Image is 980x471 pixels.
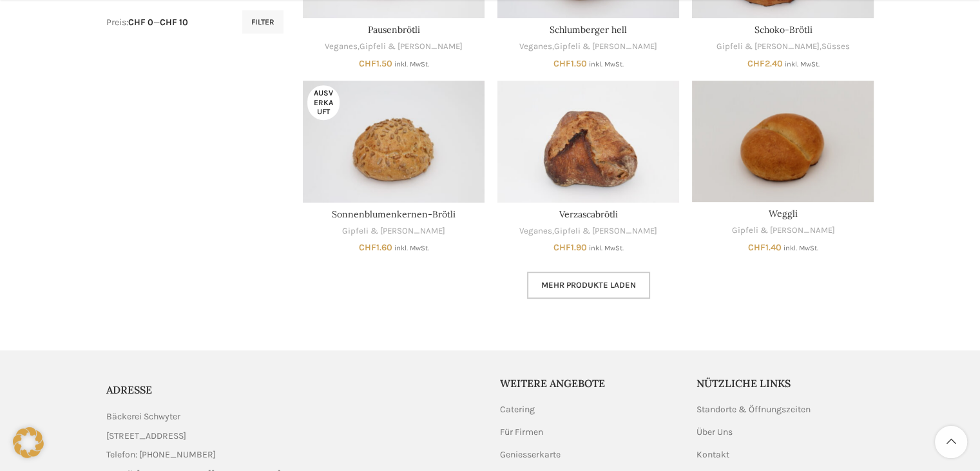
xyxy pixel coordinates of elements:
a: Gipfeli & [PERSON_NAME] [360,41,463,53]
div: Preis: — [106,16,188,29]
a: Gipfeli & [PERSON_NAME] [716,41,820,53]
a: Mehr Produkte laden [527,272,650,299]
bdi: 1.50 [359,58,392,69]
small: inkl. MwSt. [589,244,624,252]
a: Gipfeli & [PERSON_NAME] [342,225,445,237]
span: Ausverkauft [307,85,340,119]
a: List item link [106,448,481,462]
small: inkl. MwSt. [394,60,429,68]
div: , [497,225,679,237]
a: Schoko-Brötli [754,24,812,35]
a: Pausenbrötli [368,24,420,35]
a: Weggli [692,81,874,202]
a: Weggli [769,208,798,219]
div: , [497,41,679,53]
a: Gipfeli & [PERSON_NAME] [554,225,657,237]
a: Catering [500,403,536,416]
small: inkl. MwSt. [589,60,624,68]
span: Bäckerei Schwyter [106,410,180,424]
small: inkl. MwSt. [784,60,819,68]
div: , [692,41,874,53]
a: Süsses [821,41,850,53]
span: CHF 10 [160,17,188,28]
span: CHF [553,58,571,69]
bdi: 1.50 [553,58,587,69]
a: Scroll to top button [935,426,967,458]
div: , [303,41,485,53]
span: CHF 0 [128,17,153,28]
a: Geniesserkarte [500,448,562,461]
bdi: 1.90 [553,242,587,253]
bdi: 1.60 [359,242,392,253]
span: CHF [359,242,376,253]
a: Veganes [519,225,552,237]
span: CHF [747,58,764,69]
a: Verzascabrötli [497,81,679,202]
h5: Weitere Angebote [500,376,678,390]
a: Gipfeli & [PERSON_NAME] [731,225,834,237]
span: Mehr Produkte laden [541,280,636,290]
small: inkl. MwSt. [783,244,818,252]
bdi: 2.40 [747,58,782,69]
a: Schlumberger hell [550,24,627,35]
span: [STREET_ADDRESS] [106,429,186,443]
span: CHF [553,242,571,253]
span: CHF [748,242,765,253]
small: inkl. MwSt. [394,244,429,252]
bdi: 1.40 [748,242,782,253]
a: Für Firmen [500,426,544,439]
a: Veganes [519,41,552,53]
a: Gipfeli & [PERSON_NAME] [554,41,657,53]
span: CHF [359,58,376,69]
button: Filter [242,10,283,34]
a: Über Uns [697,426,734,439]
h5: Nützliche Links [697,376,874,390]
a: Standorte & Öffnungszeiten [697,403,812,416]
a: Sonnenblumenkernen-Brötli [332,208,456,220]
a: Veganes [325,41,358,53]
a: Sonnenblumenkernen-Brötli [303,81,485,202]
span: ADRESSE [106,383,152,396]
a: Kontakt [697,448,731,461]
a: Verzascabrötli [559,208,618,220]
